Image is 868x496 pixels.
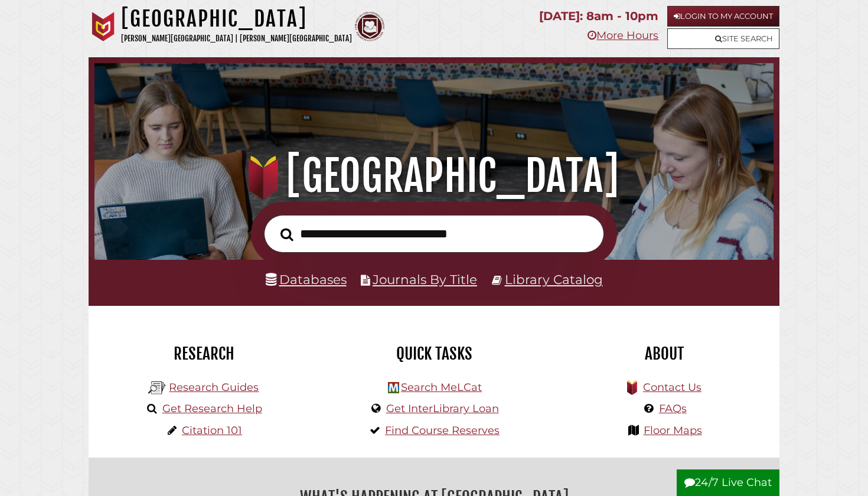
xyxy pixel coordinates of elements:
[588,29,658,42] a: More Hours
[162,402,262,415] a: Get Research Help
[388,382,399,393] img: Hekman Library Logo
[385,424,500,437] a: Find Course Reserves
[667,6,779,27] a: Login to My Account
[659,402,687,415] a: FAQs
[328,344,540,364] h2: Quick Tasks
[373,272,477,287] a: Journals By Title
[667,28,779,49] a: Site Search
[505,272,603,287] a: Library Catalog
[107,150,761,202] h1: [GEOGRAPHIC_DATA]
[401,381,482,394] a: Search MeLCat
[121,6,352,32] h1: [GEOGRAPHIC_DATA]
[280,227,293,242] i: Search
[386,402,499,415] a: Get InterLibrary Loan
[121,32,352,45] p: [PERSON_NAME][GEOGRAPHIC_DATA] | [PERSON_NAME][GEOGRAPHIC_DATA]
[97,344,310,364] h2: Research
[355,12,384,41] img: Calvin Theological Seminary
[148,379,166,397] img: Hekman Library Logo
[643,381,701,394] a: Contact Us
[182,424,242,437] a: Citation 101
[558,344,771,364] h2: About
[266,272,347,287] a: Databases
[644,424,702,437] a: Floor Maps
[169,381,259,394] a: Research Guides
[89,12,118,41] img: Calvin University
[539,6,658,27] p: [DATE]: 8am - 10pm
[275,224,299,244] button: Search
